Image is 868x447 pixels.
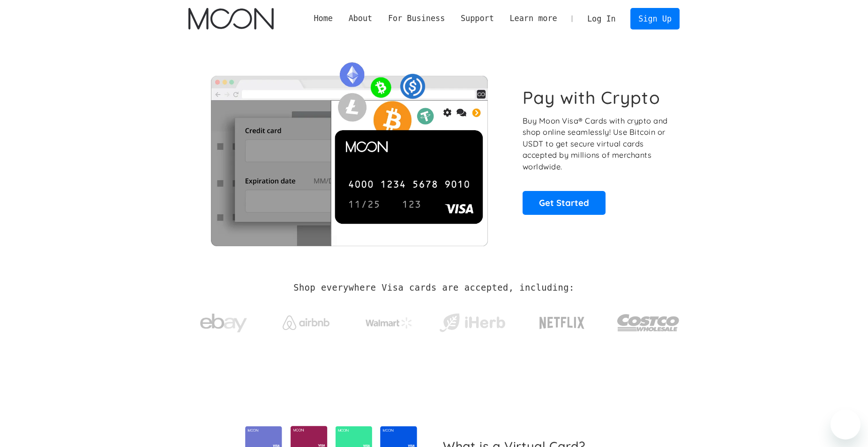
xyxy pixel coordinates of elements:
div: Learn more [509,13,557,24]
a: Sign Up [630,8,679,29]
img: Costco [617,305,680,340]
a: ebay [188,299,258,343]
a: Walmart [354,308,424,333]
h2: Shop everywhere Visa cards are accepted, including: [293,283,574,293]
div: For Business [380,13,453,24]
a: Airbnb [271,306,341,335]
div: For Business [388,13,445,24]
a: Get Started [523,191,606,214]
img: Netflix [539,311,585,335]
a: iHerb [437,301,507,340]
a: Home [306,13,341,24]
img: Moon Logo [188,8,273,29]
div: About [341,13,380,24]
img: iHerb [437,311,507,335]
img: Moon Cards let you spend your crypto anywhere Visa is accepted. [188,56,509,246]
img: Airbnb [283,315,329,330]
div: Learn more [502,13,565,24]
div: Support [453,13,501,24]
a: Log In [579,8,623,29]
p: Buy Moon Visa® Cards with crypto and shop online seamlessly! Use Bitcoin or USDT to get secure vi... [523,115,669,173]
iframe: Button to launch messaging window [831,410,861,440]
img: Walmart [366,317,412,329]
div: About [349,13,373,24]
img: ebay [200,308,247,338]
a: Netflix [520,302,604,339]
a: Costco [617,296,680,345]
div: Support [461,13,494,24]
h1: Pay with Crypto [523,87,660,108]
a: home [188,8,273,29]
